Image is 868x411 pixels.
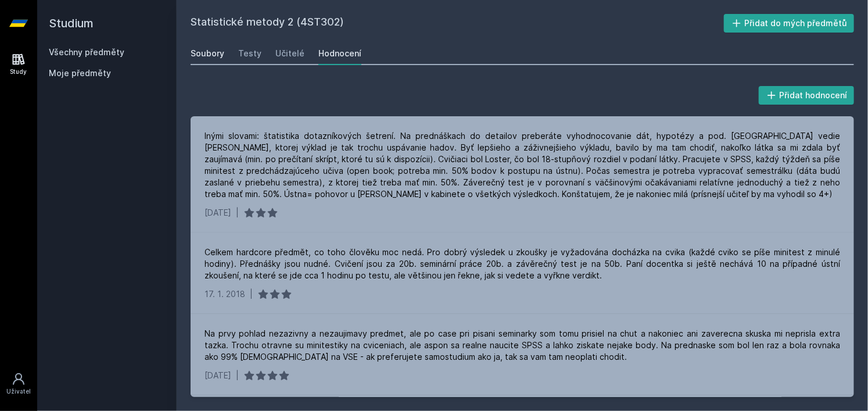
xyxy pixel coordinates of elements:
[10,67,27,76] div: Study
[205,246,840,281] div: Celkem hardcore předmět, co toho člověku moc nedá. Pro dobrý výsledek u zkoušky je vyžadována doc...
[49,67,111,79] span: Moje předměty
[6,387,31,396] div: Uživatel
[275,42,304,65] a: Učitelé
[275,48,304,59] div: Učitelé
[318,48,361,59] div: Hodnocení
[205,130,840,200] div: Inými slovami: štatistika dotazníkových šetrení. Na prednáškach do detailov preberáte vyhodnocova...
[205,207,231,219] div: [DATE]
[236,207,239,219] div: |
[238,42,261,65] a: Testy
[205,288,245,300] div: 17. 1. 2018
[191,48,224,59] div: Soubory
[205,370,231,381] div: [DATE]
[250,288,253,300] div: |
[318,42,361,65] a: Hodnocení
[2,47,35,82] a: Study
[238,48,261,59] div: Testy
[191,14,724,33] h2: Statistické metody 2 (4ST302)
[724,14,855,33] button: Přidat do mých předmětů
[191,42,224,65] a: Soubory
[236,370,239,381] div: |
[759,86,855,105] button: Přidat hodnocení
[49,47,124,57] a: Všechny předměty
[2,366,35,402] a: Uživatel
[205,328,840,363] div: Na prvy pohlad nezazivny a nezaujimavy predmet, ale po case pri pisani seminarky som tomu prisiel...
